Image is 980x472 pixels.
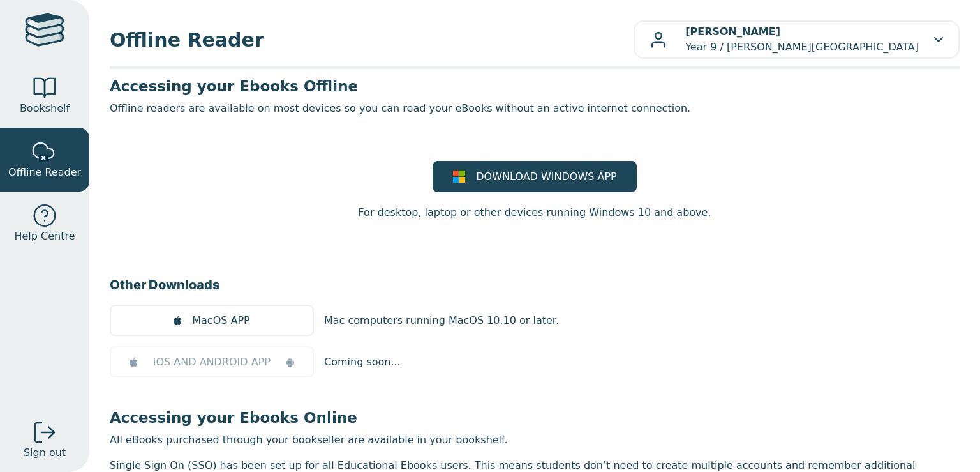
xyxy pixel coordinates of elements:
h3: Other Downloads [110,275,960,294]
span: Offline Reader [110,26,634,54]
span: Sign out [24,445,66,461]
button: [PERSON_NAME]Year 9 / [PERSON_NAME][GEOGRAPHIC_DATA] [634,20,960,59]
h3: Accessing your Ebooks Offline [110,77,960,96]
p: Year 9 / [PERSON_NAME][GEOGRAPHIC_DATA] [685,24,919,55]
h3: Accessing your Ebooks Online [110,408,960,427]
p: Coming soon... [324,354,401,370]
span: DOWNLOAD WINDOWS APP [476,169,616,185]
p: For desktop, laptop or other devices running Windows 10 and above. [358,205,711,220]
p: Offline readers are available on most devices so you can read your eBooks without an active inter... [110,101,960,116]
p: All eBooks purchased through your bookseller are available in your bookshelf. [110,432,960,448]
span: Offline Reader [8,165,81,180]
a: DOWNLOAD WINDOWS APP [433,161,637,192]
span: MacOS APP [192,313,249,328]
p: Mac computers running MacOS 10.10 or later. [324,313,559,328]
span: Help Centre [14,229,75,244]
b: [PERSON_NAME] [685,26,780,38]
a: MacOS APP [110,305,314,336]
span: iOS AND ANDROID APP [153,354,271,370]
span: Bookshelf [20,101,70,116]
